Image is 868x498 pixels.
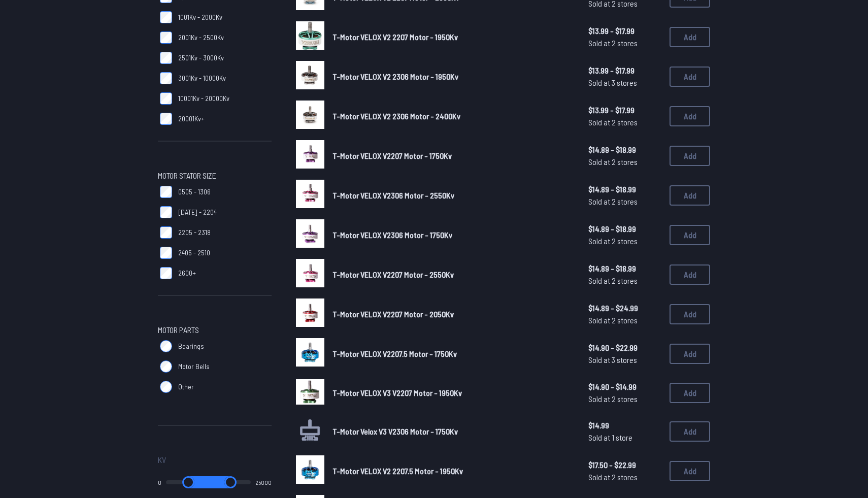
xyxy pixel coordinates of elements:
input: 0505 - 1306 [160,186,172,198]
span: 10001Kv - 20000Kv [178,93,229,104]
button: Add [670,27,710,47]
button: Add [670,67,710,87]
a: image [296,219,324,251]
a: image [296,21,324,53]
span: T-Motor VELOX V2306 Motor - 1750Kv [332,230,452,240]
span: 3001Kv - 10000Kv [178,73,226,83]
span: $14.90 - $14.99 [588,381,661,393]
a: T-Motor VELOX V2306 Motor - 1750Kv [332,229,572,241]
input: [DATE] - 2204 [160,206,172,218]
span: 2405 - 2510 [178,248,210,258]
a: image [296,455,324,487]
span: $14.89 - $18.99 [588,262,661,275]
span: $13.99 - $17.99 [588,25,661,37]
a: T-Motor VELOX V2207 Motor - 1750Kv [332,150,572,162]
span: Motor Stator Size [158,170,216,182]
button: Add [670,383,710,403]
img: image [296,140,324,169]
span: T-Motor VELOX V2306 Motor - 2550Kv [332,190,454,200]
span: $14.99 [588,419,661,431]
img: image [296,219,324,248]
input: 10001Kv - 20000Kv [160,92,172,105]
a: image [296,61,324,92]
input: 2405 - 2510 [160,247,172,259]
a: T-Motor VELOX V2306 Motor - 2550Kv [332,189,572,202]
span: Motor Parts [158,324,199,336]
span: Sold at 2 stores [588,195,661,208]
a: T-Motor VELOX V2 2207.5 Motor - 1950Kv [332,465,572,477]
span: Kv [158,454,166,466]
span: 2501Kv - 3000Kv [178,53,224,63]
button: Add [670,344,710,364]
img: image [296,21,324,50]
span: Sold at 2 stores [588,314,661,326]
a: T-Motor VELOX V3 V2207 Motor - 1950Kv [332,387,572,399]
output: 0 [158,478,161,486]
a: T-Motor VELOX V2 2207 Motor - 1950Kv [332,31,572,43]
span: Sold at 2 stores [588,116,661,128]
span: $14.89 - $18.99 [588,223,661,235]
span: Sold at 2 stores [588,275,661,287]
span: $13.99 - $17.99 [588,64,661,77]
a: image [296,338,324,370]
a: T-Motor VELOX V2207.5 Motor - 1750Kv [332,348,572,360]
img: image [296,61,324,89]
span: Bearings [178,341,204,351]
a: T-Motor VELOX V2 2306 Motor - 1950Kv [332,71,572,83]
span: $14.89 - $18.99 [588,183,661,195]
input: 20001Kv+ [160,113,172,125]
span: T-Motor Velox V3 V2306 Motor - 1750Kv [332,426,458,436]
span: Sold at 1 store [588,431,661,444]
input: Motor Bells [160,360,172,373]
span: 20001Kv+ [178,114,205,124]
span: [DATE] - 2204 [178,207,217,217]
span: 1001Kv - 2000Kv [178,12,222,22]
img: image [296,338,324,367]
img: image [296,455,324,484]
a: T-Motor VELOX V2207 Motor - 2050Kv [332,308,572,320]
span: Sold at 2 stores [588,393,661,405]
span: T-Motor VELOX V2 2306 Motor - 2400Kv [332,111,460,121]
button: Add [670,146,710,166]
span: T-Motor VELOX V2207 Motor - 1750Kv [332,151,452,160]
output: 25000 [255,478,272,486]
a: image [296,101,324,132]
button: Add [670,225,710,245]
a: T-Motor VELOX V2 2306 Motor - 2400Kv [332,110,572,122]
input: 2205 - 2318 [160,226,172,239]
span: Other [178,382,194,392]
input: 2001Kv - 2500Kv [160,31,172,44]
input: 3001Kv - 10000Kv [160,72,172,84]
button: Add [670,185,710,206]
input: Bearings [160,340,172,352]
span: $13.99 - $17.99 [588,104,661,116]
span: 2205 - 2318 [178,227,211,238]
span: Sold at 2 stores [588,235,661,247]
button: Add [670,106,710,126]
span: T-Motor VELOX V2 2306 Motor - 1950Kv [332,72,458,81]
input: 1001Kv - 2000Kv [160,11,172,23]
img: image [296,180,324,208]
button: Add [670,461,710,481]
span: 2001Kv - 2500Kv [178,32,224,43]
span: $17.50 - $22.99 [588,459,661,471]
span: 2600+ [178,268,196,278]
span: T-Motor VELOX V2207 Motor - 2050Kv [332,309,454,319]
img: image [296,298,324,327]
img: image [296,379,324,405]
img: image [296,101,324,129]
span: T-Motor VELOX V2 2207 Motor - 1950Kv [332,32,458,42]
a: image [296,180,324,211]
span: Sold at 2 stores [588,37,661,49]
a: image [296,378,324,408]
input: Other [160,381,172,393]
span: Sold at 3 stores [588,77,661,89]
button: Add [670,304,710,324]
a: image [296,140,324,172]
a: image [296,298,324,330]
span: T-Motor VELOX V2207 Motor - 2550Kv [332,270,454,279]
span: Sold at 2 stores [588,156,661,168]
input: 2501Kv - 3000Kv [160,52,172,64]
span: Sold at 2 stores [588,471,661,483]
span: Motor Bells [178,361,210,372]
